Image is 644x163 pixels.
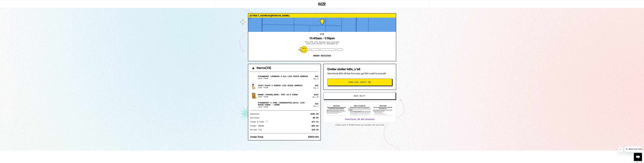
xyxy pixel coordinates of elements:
[313,117,319,119] div: $5.00
[327,79,392,86] button: Earn Eaze Credit
[345,118,375,120] a: View/Print SB 540 Brochure
[257,67,271,70] h2: Items ( 13 )
[624,146,642,152] iframe: Message from company
[327,72,392,75] p: Give friends $30 off their first order, get $40 credit for yourself!
[323,92,396,99] button: Need help?
[313,87,319,89] div: Qty: 1
[250,113,261,115] div: Subtotal
[250,117,261,119] div: Delivery
[348,81,367,83] span: Earn Eaze Credit
[2,2,18,4] span: Hi. Need any help?
[258,96,298,98] p: Lost Farm
[309,37,335,40] div: 11:45am - 1:19pm
[258,75,308,77] p: Strawberry Lemonade x SLH Live Resin Gummies
[250,121,268,123] div: Taxes & Fees
[311,113,319,115] div: $286.00
[315,75,319,77] div: $ 22
[312,129,319,131] div: $29.00
[326,105,394,116] img: SB 540 Brochure preview
[303,41,341,45] span: This ETA will become more accurate once your driver is assigned
[315,84,319,87] div: $ 22
[327,68,392,71] h2: Dollar dollar bills, y'all
[248,13,396,18] div: [STREET_ADDRESS][PERSON_NAME]
[258,84,302,87] p: Juicy Peach x Mimosa Live Resin Gummies
[258,87,302,89] p: Lost Farm
[250,129,263,131] div: Driver Tip
[258,102,311,106] p: Strawberry x Pink [DEMOGRAPHIC_DATA] Live Resin Chews - 100mg
[308,136,319,138] div: $302.63
[250,74,257,81] img: Strawberry Lemonade x SLH Live Resin Gummies
[618,147,623,152] iframe: Close message
[258,77,308,79] p: Lost Farm
[258,94,298,96] p: Mango [PERSON_NAME] THCv 10:5 Chews
[313,55,331,57] p: Order received
[313,105,319,107] div: Qty: 1
[634,153,642,161] iframe: Button to launch messaging window
[312,121,319,123] div: $73.43
[258,106,311,108] p: Lost Farm
[313,78,319,80] div: Qty: 1
[314,94,319,96] div: $ 220
[323,124,396,126] p: Printed copies of SB-540 brochure are available with your driver
[315,103,319,105] div: $ 22
[250,83,257,90] img: Juicy Peach x Mimosa Live Resin Gummies
[354,95,365,97] span: Need help?
[250,136,265,138] div: Order Total
[250,125,266,127] div: Promo: GRASS
[250,101,257,108] img: Strawberry x Pink Jesus Live Resin Chews - 100mg
[250,92,257,99] img: Mango Jack Herer THCv 10:5 Chews
[311,125,319,127] div: -$85.80
[312,96,319,98] div: Qty: 10
[320,33,324,35] h2: ETA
